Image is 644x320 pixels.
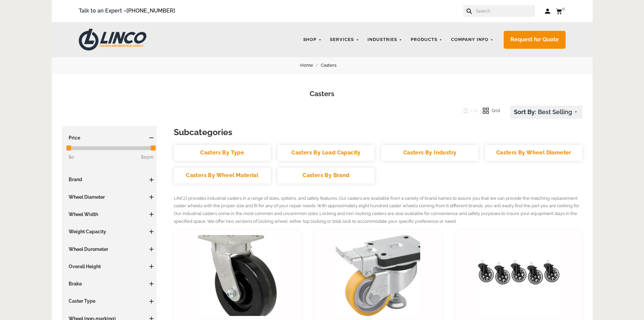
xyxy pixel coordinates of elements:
a: Casters By Wheel Diameter [485,145,582,161]
a: Casters By Wheel Material [174,168,271,184]
h3: Brake [65,280,154,287]
input: Search [475,5,535,17]
a: Company Info [448,33,497,46]
a: Home [300,62,321,69]
h3: Wheel Width [65,211,154,218]
a: Industries [364,33,406,46]
a: Casters By Load Capacity [278,145,375,161]
h3: Weight Capacity [65,228,154,235]
h3: Wheel Diameter [65,194,154,200]
img: LINCO CASTERS & INDUSTRIAL SUPPLY [79,29,146,50]
span: 0 [562,6,565,11]
a: Services [327,33,362,46]
button: List [457,106,478,116]
a: Casters [321,62,344,69]
button: Grid [478,106,500,116]
span: $0 [69,154,74,159]
a: Products [407,33,446,46]
h3: Overall Height [65,263,154,270]
a: Shop [300,33,325,46]
h3: Wheel Durometer [65,246,154,253]
a: Casters By Brand [278,168,375,184]
a: [PHONE_NUMBER] [126,7,175,14]
a: 0 [556,7,566,15]
span: $1500 [141,153,153,161]
p: LINCO provides industrial casters in a range of sizes, options, and safety features. Our casters ... [174,195,582,226]
h3: Brand [65,176,154,183]
h3: Price [65,134,154,141]
h3: Subcategories [174,126,582,138]
h1: Casters [62,89,582,99]
a: Casters By Industry [381,145,478,161]
a: Casters By Type [174,145,271,161]
h3: Caster Type [65,298,154,304]
a: Request for Quote [504,31,566,49]
a: Log in [545,8,551,15]
span: Talk to an Expert – [79,6,175,16]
